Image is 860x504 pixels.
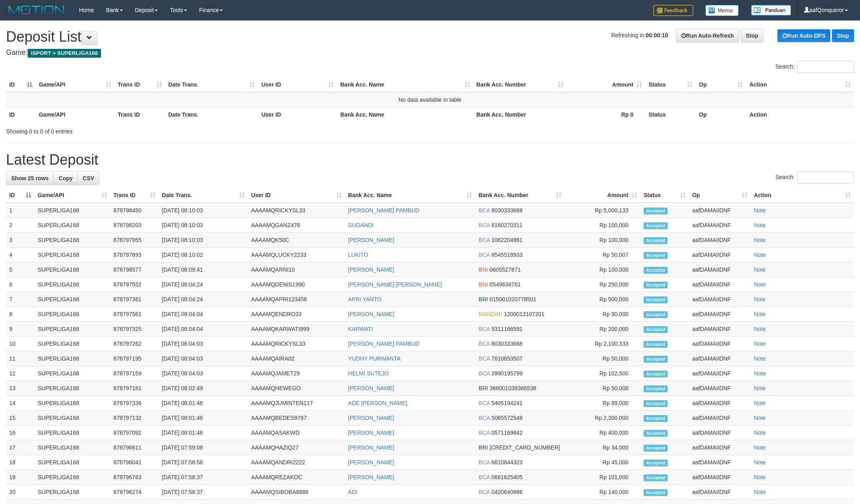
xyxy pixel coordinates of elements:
th: Bank Acc. Number: activate to sort column ascending [473,77,567,92]
th: Action: activate to sort column ascending [746,77,854,92]
td: aafDAMAIIDNF [689,455,751,470]
td: [DATE] 07:58:37 [159,470,248,485]
a: Note [754,207,766,214]
td: SUPERLIGA168 [34,366,110,381]
span: Copy 0549634761 to clipboard [490,281,521,288]
td: SUPERLIGA168 [34,455,110,470]
td: aafDAMAIIDNF [689,396,751,411]
td: 15 [6,411,34,425]
th: Trans ID [115,107,165,122]
span: Copy 015001020778501 to clipboard [490,296,537,302]
td: AAAAMQANDRI2222 [248,455,345,470]
td: [DATE] 08:01:46 [159,411,248,425]
th: Bank Acc. Name [337,107,473,122]
a: Show 25 rows [6,171,54,185]
a: ADI [348,489,357,495]
td: AAAAMQJAMET29 [248,366,345,381]
a: Note [754,355,766,362]
th: Trans ID: activate to sort column ascending [110,188,159,203]
td: 18 [6,455,34,470]
td: Rp 89,000 [565,396,640,411]
th: Status [645,107,696,122]
td: aafDAMAIIDNF [689,277,751,292]
td: [DATE] 08:04:24 [159,277,248,292]
a: [PERSON_NAME] [348,459,394,466]
td: aafDAMAIIDNF [689,440,751,455]
td: AAAAMQBEDES9797 [248,411,345,425]
td: 3 [6,233,34,248]
td: [DATE] 08:10:03 [159,233,248,248]
td: SUPERLIGA168 [34,411,110,425]
input: Search: [797,61,854,73]
th: ID: activate to sort column descending [6,188,34,203]
a: LUKITO [348,252,368,258]
a: Note [754,400,766,406]
td: [DATE] 08:10:02 [159,248,248,262]
td: AAAAMQENDRO33 [248,307,345,322]
td: AAAAMQDENIS1990 [248,277,345,292]
span: Accepted [644,415,668,422]
th: Op: activate to sort column ascending [689,188,751,203]
td: SUPERLIGA168 [34,262,110,277]
span: Copy 8180270311 to clipboard [491,222,523,228]
span: Accepted [644,460,668,466]
td: SUPERLIGA168 [34,322,110,337]
span: Accepted [644,474,668,481]
td: [DATE] 08:04:24 [159,292,248,307]
th: Date Trans.: activate to sort column ascending [165,77,258,92]
td: 11 [6,351,34,366]
td: 12 [6,366,34,381]
span: Copy 5065572548 to clipboard [491,415,523,421]
td: AAAAMQREZAKOC [248,470,345,485]
td: 878797092 [110,425,159,440]
a: [PERSON_NAME] PAMBUD [348,207,420,214]
td: Rp 250,000 [565,277,640,292]
h4: Game: [6,49,854,57]
a: Stop [832,29,854,42]
span: BRI [478,444,488,451]
a: Note [754,459,766,466]
td: aafDAMAIIDNF [689,307,751,322]
span: Refreshing in: [611,32,668,38]
a: HELMI SUTEJO [348,370,389,377]
span: BCA [478,489,490,495]
span: Copy 1200013107201 to clipboard [504,311,544,317]
td: Rp 50,000 [565,381,640,396]
td: [DATE] 08:04:03 [159,337,248,351]
th: ID [6,107,36,122]
td: Rp 100,000 [565,233,640,248]
a: [PERSON_NAME] [PERSON_NAME] [348,281,442,288]
td: 878797195 [110,351,159,366]
th: Trans ID: activate to sort column ascending [115,77,165,92]
td: Rp 5,000,133 [565,203,640,218]
div: Showing 0 to 0 of 0 entries [6,124,352,135]
td: Rp 102,500 [565,366,640,381]
td: aafDAMAIIDNF [689,337,751,351]
img: Feedback.jpg [653,5,693,16]
span: Copy 0605527871 to clipboard [490,266,521,273]
td: aafDAMAIIDNF [689,366,751,381]
td: AAAAMQHEWEGO [248,381,345,396]
th: User ID: activate to sort column ascending [248,188,345,203]
span: Copy 8545518933 to clipboard [491,252,523,258]
td: 878797336 [110,396,159,411]
td: AAAAMQRICKYSL33 [248,203,345,218]
th: User ID [258,107,337,122]
span: Accepted [644,445,668,452]
td: aafDAMAIIDNF [689,292,751,307]
span: Accepted [644,208,668,214]
span: BCA [478,415,490,421]
td: SUPERLIGA168 [34,218,110,233]
span: Show 25 rows [11,175,48,181]
td: 1 [6,203,34,218]
span: Copy 6610644323 to clipboard [491,459,523,466]
td: 878796274 [110,485,159,500]
strong: 00:00:10 [646,32,668,38]
td: [DATE] 08:01:46 [159,425,248,440]
span: Accepted [644,267,668,274]
td: 878796783 [110,470,159,485]
td: Rp 100,000 [565,262,640,277]
a: Stop [741,29,763,42]
td: SUPERLIGA168 [34,485,110,500]
td: No data available in table [6,92,854,107]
